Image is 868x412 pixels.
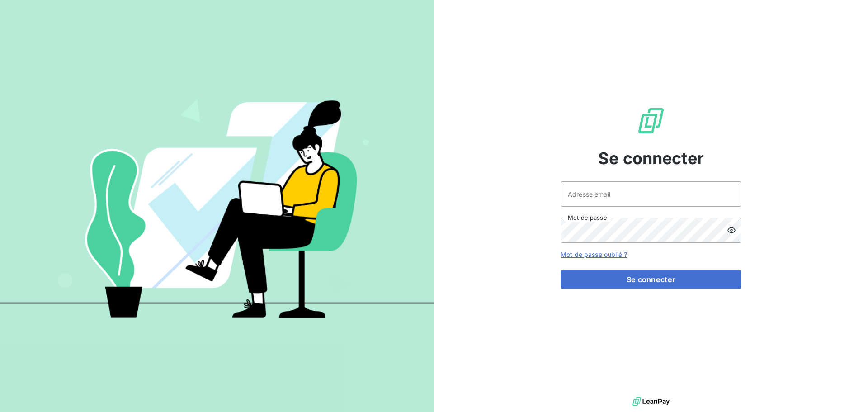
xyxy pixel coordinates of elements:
a: Mot de passe oublié ? [561,251,627,258]
input: placeholder [561,181,741,207]
button: Se connecter [561,270,741,289]
img: Logo LeanPay [637,106,665,135]
span: Se connecter [598,146,704,170]
img: logo [632,395,670,408]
